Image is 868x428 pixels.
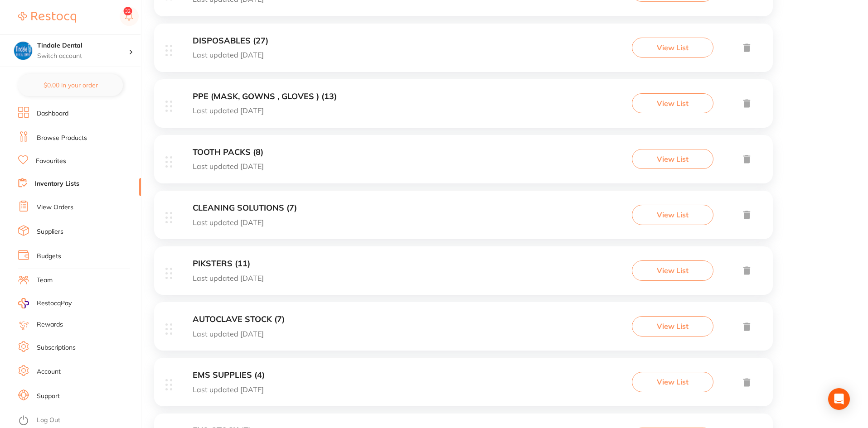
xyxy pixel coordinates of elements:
a: RestocqPay [18,298,72,308]
button: View List [632,93,713,113]
div: CLEANING SOLUTIONS (7)Last updated [DATE]View List [154,191,773,246]
a: Account [37,367,61,376]
button: View List [632,260,713,280]
p: Last updated [DATE] [193,330,285,338]
img: Restocq Logo [18,12,76,23]
button: View List [632,316,713,336]
h4: Tindale Dental [37,41,129,50]
p: Last updated [DATE] [193,218,297,226]
a: Support [37,392,60,401]
a: Restocq Logo [18,7,76,28]
div: TOOTH PACKS (8)Last updated [DATE]View List [154,135,773,191]
a: View Orders [37,203,73,212]
a: Suppliers [37,227,63,236]
button: View List [632,38,713,58]
a: Log Out [37,416,60,425]
a: Rewards [37,320,63,329]
button: View List [632,205,713,225]
p: Last updated [DATE] [193,106,337,115]
p: Last updated [DATE] [193,162,264,170]
div: Open Intercom Messenger [828,388,850,410]
img: RestocqPay [18,298,29,308]
span: RestocqPay [37,299,72,308]
button: View List [632,372,713,392]
a: Subscriptions [37,343,76,352]
div: DISPOSABLES (27)Last updated [DATE]View List [154,24,773,79]
a: Team [37,276,53,285]
h3: AUTOCLAVE STOCK (7) [193,315,285,324]
p: Last updated [DATE] [193,51,268,59]
a: Budgets [37,252,61,261]
div: EMS SUPPLIES (4)Last updated [DATE]View List [154,358,773,414]
a: Favourites [36,157,66,166]
p: Switch account [37,52,129,61]
p: Last updated [DATE] [193,385,265,394]
p: Last updated [DATE] [193,274,264,282]
h3: TOOTH PACKS (8) [193,148,264,157]
button: View List [632,149,713,169]
div: AUTOCLAVE STOCK (7)Last updated [DATE]View List [154,302,773,358]
h3: CLEANING SOLUTIONS (7) [193,203,297,213]
div: PPE (MASK, GOWNS , GLOVES ) (13)Last updated [DATE]View List [154,79,773,135]
h3: PIKSTERS (11) [193,259,264,269]
a: Dashboard [37,109,68,118]
img: Tindale Dental [14,42,32,60]
button: $0.00 in your order [18,74,123,96]
h3: DISPOSABLES (27) [193,36,268,46]
a: Inventory Lists [35,179,79,188]
h3: PPE (MASK, GOWNS , GLOVES ) (13) [193,92,337,101]
div: PIKSTERS (11)Last updated [DATE]View List [154,246,773,302]
a: Browse Products [37,134,87,143]
button: Log Out [18,414,138,428]
h3: EMS SUPPLIES (4) [193,370,265,380]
